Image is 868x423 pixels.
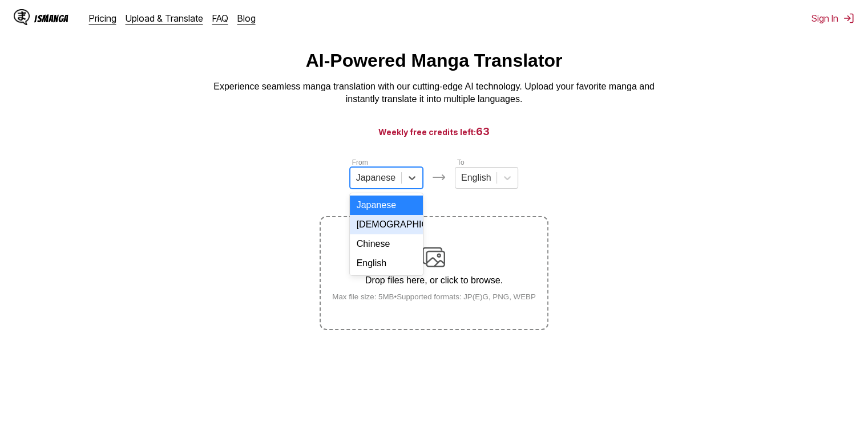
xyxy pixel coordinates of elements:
img: Languages icon [432,170,446,184]
button: Sign In [812,13,854,24]
img: IsManga Logo [14,9,30,25]
div: IsManga [34,13,68,24]
a: Upload & Translate [126,13,203,24]
label: From [352,158,368,166]
div: Japanese [350,196,423,215]
a: IsManga LogoIsManga [14,9,89,27]
img: Sign out [843,13,854,24]
h3: Weekly free credits left: [27,124,841,139]
div: English [350,254,423,273]
p: Experience seamless manga translation with our cutting-edge AI technology. Upload your favorite m... [206,80,663,106]
p: Drop files here, or click to browse. [323,275,545,286]
div: [DEMOGRAPHIC_DATA] [350,215,423,234]
div: Chinese [350,234,423,254]
label: To [457,158,465,166]
small: Max file size: 5MB • Supported formats: JP(E)G, PNG, WEBP [323,292,545,301]
a: Blog [237,13,256,24]
a: FAQ [212,13,228,24]
a: Pricing [89,13,116,24]
span: 63 [476,125,490,137]
h1: AI-Powered Manga Translator [306,50,563,71]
